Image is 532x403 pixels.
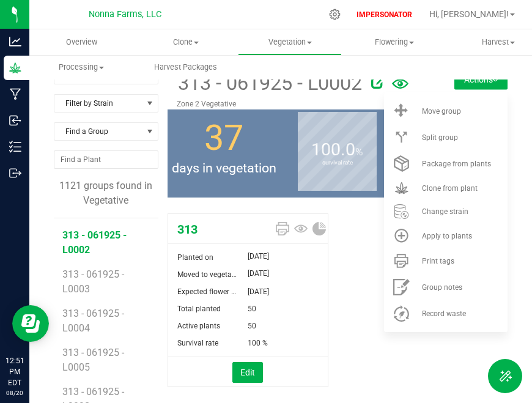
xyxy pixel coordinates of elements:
[422,207,468,216] span: Change strain
[62,268,124,295] span: 313 - 061925 - L0003
[248,300,256,317] span: 50
[342,29,446,55] a: Flowering
[62,347,124,373] span: 313 - 061925 - L0005
[9,35,21,48] inline-svg: Analytics
[138,62,234,73] span: Harvest Packages
[352,9,417,20] p: IMPERSONATOR
[290,109,385,198] group-info-box: Survival rate
[422,283,462,292] span: Group notes
[454,70,508,89] button: Actions
[248,266,269,281] span: [DATE]
[177,287,246,296] span: Expected flower date
[177,270,243,279] span: Moved to vegetative
[177,322,220,330] span: Active plants
[232,362,263,383] button: Edit
[89,9,161,20] span: Nonna Farms, LLC
[62,308,124,334] span: 313 - 061925 - L0004
[488,359,522,393] button: Toggle Menu
[133,54,237,80] a: Harvest Packages
[422,107,461,116] span: Move group
[422,257,454,265] span: Print tags
[177,109,272,198] group-info-box: Days in vegetation
[177,98,413,109] p: Zone 2 Vegetative
[168,158,281,178] span: days in vegetation
[248,249,269,264] span: [DATE]
[29,54,133,80] a: Processing
[62,229,127,256] span: 313 - 061925 - L0002
[204,117,243,158] span: 37
[422,309,466,318] span: Record waste
[177,339,218,347] span: Survival rate
[429,9,509,19] span: Hi, [PERSON_NAME]!
[177,253,213,262] span: Planted on
[54,123,142,140] span: Find a Group
[422,184,478,193] span: Clone from plant
[54,95,142,112] span: Filter by Strain
[6,355,24,388] p: 12:51 PM EDT
[248,335,268,352] span: 100 %
[177,305,221,313] span: Total planted
[422,160,491,168] span: Package from plants
[238,29,342,55] a: Vegetation
[133,29,237,55] a: Clone
[248,317,256,335] span: 50
[298,108,377,217] b: survival rate
[248,283,269,300] span: [DATE]
[422,133,458,142] span: Split group
[134,37,237,48] span: Clone
[9,114,21,127] inline-svg: Inbound
[342,37,445,48] span: Flowering
[54,151,158,168] input: NO DATA FOUND
[30,62,133,73] span: Processing
[327,9,342,20] div: Manage settings
[422,232,472,240] span: Apply to plants
[177,68,363,98] span: 313 - 061925 - L0002
[6,388,24,397] p: 08/20
[9,62,21,74] inline-svg: Grow
[9,141,21,153] inline-svg: Inventory
[238,37,341,48] span: Vegetation
[168,220,268,238] span: 313
[54,179,158,208] div: 1121 groups found in Vegetative
[12,305,49,342] iframe: Resource center
[9,88,21,100] inline-svg: Manufacturing
[9,167,21,179] inline-svg: Outbound
[29,29,133,55] a: Overview
[50,37,114,48] span: Overview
